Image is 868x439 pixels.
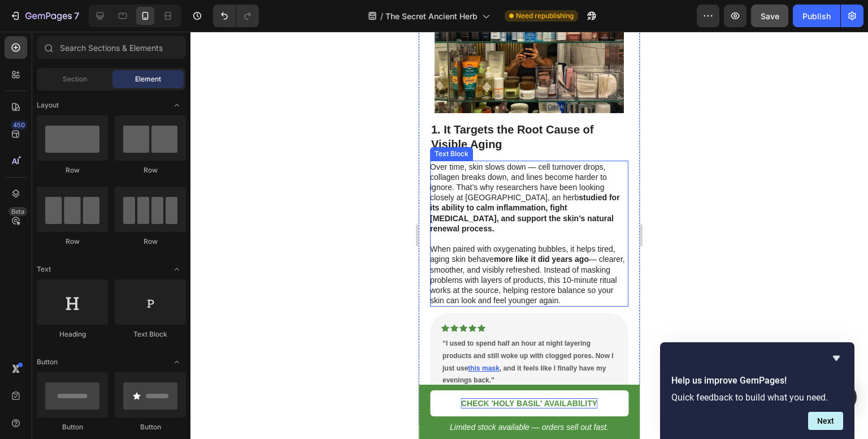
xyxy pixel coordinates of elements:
span: Layout [37,100,59,110]
iframe: Design area [419,32,640,439]
input: Search Sections & Elements [37,36,186,59]
button: Save [751,5,788,27]
h2: Rich Text Editor. Editing area: main [11,89,210,121]
p: “I used to spend half an hour at night layering products and still woke up with clogged pores. No... [24,306,197,355]
h2: Help us improve GemPages! [671,374,843,388]
p: 1. It Targets the Root Cause of Visible Aging [12,91,209,120]
span: Section [63,74,87,84]
div: Row [115,165,186,175]
p: Quick feedback to build what you need. [671,392,843,403]
div: Row [37,236,108,247]
p: Over time, skin slows down — cell turnover drops, collagen breaks down, and lines become harder t... [11,130,209,202]
span: Toggle open [168,96,186,114]
div: Help us improve GemPages! [671,351,843,430]
span: Need republishing [516,11,574,21]
strong: more like it did years ago [75,223,170,232]
span: Toggle open [168,260,186,278]
p: 7 [74,9,79,23]
button: Hide survey [830,351,843,365]
p: When paired with oxygenating bubbles, it helps tired, aging skin behave — clearer, smoother, and ... [11,212,209,274]
span: Element [135,74,161,84]
span: / [380,10,383,22]
button: 7 [5,5,84,27]
div: Button [115,422,186,432]
div: Heading [37,329,108,339]
strong: studied for its ability to calm inflammation, fight [MEDICAL_DATA], and support the skin’s natura... [11,161,201,201]
div: Undo/Redo [213,5,259,27]
div: Text Block [14,117,52,127]
button: Next question [808,412,843,430]
div: Row [115,236,186,247]
span: Text [37,264,51,274]
div: Row [37,165,108,175]
span: Toggle open [168,353,186,371]
a: this mask [49,333,80,341]
span: The Secret Ancient Herb [385,10,478,22]
span: Button [37,357,58,367]
button: Publish [793,5,840,27]
div: Beta [8,207,27,216]
div: Publish [802,10,831,22]
div: Button [37,422,108,432]
div: Rich Text Editor. Editing area: main [11,129,210,276]
div: Text Block [115,329,186,339]
span: Save [761,11,779,21]
div: 450 [11,120,27,130]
